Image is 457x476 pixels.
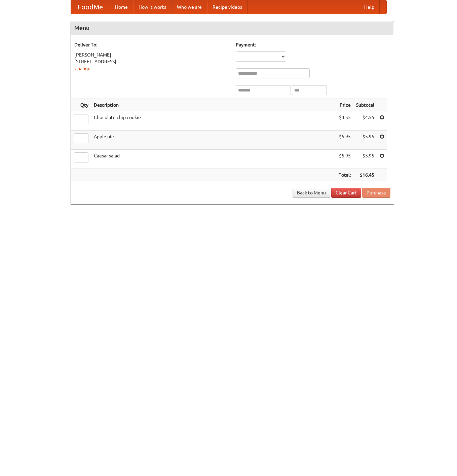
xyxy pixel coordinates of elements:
[353,131,377,150] td: $5.95
[71,99,91,111] th: Qty
[236,41,390,48] h5: Payment:
[74,66,90,71] a: Change
[133,0,172,14] a: How it works
[74,51,229,58] div: [PERSON_NAME]
[331,188,361,198] a: Clear Cart
[336,99,353,111] th: Price
[74,41,229,48] h5: Deliver To:
[336,131,353,150] td: $5.95
[293,188,330,198] a: Back to Menu
[359,0,380,14] a: Help
[353,111,377,131] td: $4.55
[91,111,336,131] td: Chocolate chip cookie
[172,0,207,14] a: Who we are
[353,150,377,169] td: $5.95
[91,99,336,111] th: Description
[71,0,110,14] a: FoodMe
[91,150,336,169] td: Caesar salad
[362,188,390,198] button: Purchase
[353,169,377,181] th: $16.45
[110,0,133,14] a: Home
[336,169,353,181] th: Total:
[353,99,377,111] th: Subtotal
[336,150,353,169] td: $5.95
[71,21,394,35] h4: Menu
[74,58,229,65] div: [STREET_ADDRESS]
[207,0,247,14] a: Recipe videos
[336,111,353,131] td: $4.55
[91,131,336,150] td: Apple pie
